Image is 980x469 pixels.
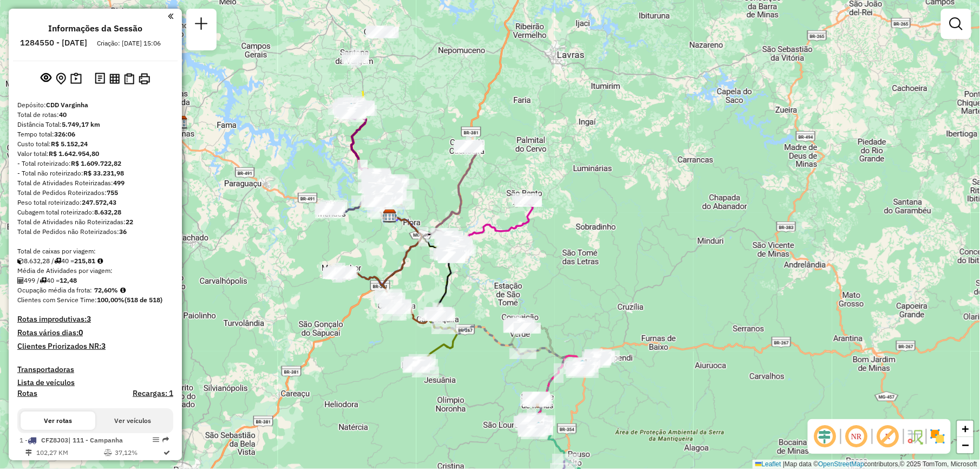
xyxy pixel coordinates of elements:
div: Atividade não roteirizada - Jose Mauro Da Silva [380,310,407,321]
span: 1 - [19,436,123,444]
button: Visualizar relatório de Roteirização [107,71,122,86]
div: Total de caixas por viagem: [17,246,173,256]
em: Média calculada utilizando a maior ocupação (%Peso ou %Cubagem) de cada rota da sessão. Rotas cro... [120,287,126,294]
strong: 3 [87,314,91,324]
h4: Informações da Sessão [48,23,142,34]
span: Ocupação média da frota: [17,286,92,294]
i: % de utilização da cubagem [104,460,112,467]
div: Peso total roteirizado: [17,198,173,207]
button: Ver rotas [21,412,95,430]
div: Total de Pedidos Roteirizados: [17,188,173,198]
div: Atividade não roteirizada - CASA DE CARNES POPUL [517,416,544,427]
div: 499 / 40 = [17,276,173,285]
div: Atividade não roteirizada - SEBASTIAO DOS REIS [403,361,430,372]
td: 13 [36,458,103,469]
a: OpenStreetMap [819,460,865,468]
div: Criação: [DATE] 15:06 [93,38,165,48]
a: Clique aqui para minimizar o painel [168,10,173,22]
strong: 0 [79,328,83,337]
div: 8.632,28 / 40 = [17,256,173,266]
button: Centralizar mapa no depósito ou ponto de apoio [54,70,68,87]
i: Total de rotas [40,277,47,284]
div: Tempo total: [17,129,173,139]
i: Cubagem total roteirizado [17,258,24,264]
div: - Total roteirizado: [17,159,173,168]
strong: 5.749,17 km [62,120,100,128]
div: Total de Pedidos não Roteirizados: [17,227,173,237]
strong: CDD Varginha [46,101,88,109]
span: CFZ8J03 [41,436,68,444]
div: Atividade não roteirizada - GUSTAVO SIMES DEVECH [412,367,439,377]
strong: 215,81 [74,257,95,265]
div: Atividade não roteirizada - Carlos Roberto De Ol [523,392,550,402]
em: Rota exportada [162,437,169,443]
i: Meta Caixas/viagem: 208,20 Diferença: 7,61 [97,258,103,264]
i: Rota otimizada [164,450,171,456]
strong: (518 de 518) [125,296,162,304]
h4: Transportadoras [17,365,173,374]
strong: 3 [101,341,106,351]
strong: 72,60% [94,286,118,294]
img: Caxambu [576,359,590,373]
h4: Rotas vários dias: [17,328,173,337]
strong: R$ 33.231,98 [83,169,124,177]
button: Exibir sessão original [38,70,54,87]
button: Visualizar Romaneio [122,71,136,87]
button: Ver veículos [95,412,170,430]
img: Fluxo de ruas [906,428,924,445]
i: Distância Total [25,450,32,456]
td: 102,27 KM [36,447,103,458]
div: Map data © contributors,© 2025 TomTom, Microsoft [753,460,980,469]
button: Imprimir Rotas [136,71,152,87]
div: Média de Atividades por viagem: [17,266,173,276]
img: Tres Coracoes [448,239,462,253]
div: - Total não roteirizado: [17,168,173,178]
span: Clientes com Service Time: [17,296,97,304]
strong: R$ 1.642.954,80 [49,149,99,158]
strong: 8.632,28 [94,208,121,216]
i: Total de Atividades [17,277,24,284]
div: Atividade não roteirizada - QUENIA EDNEI GUIMARA [376,185,403,196]
div: Atividade não roteirizada - QUENIA EDNEI GUIMARA [376,185,403,196]
div: Cubagem total roteirizado: [17,207,173,217]
div: Total de Atividades Roteirizadas: [17,178,173,188]
span: | [783,460,785,468]
span: | 111 - Campanha [68,436,123,444]
a: Rotas [17,389,37,398]
strong: 40 [59,110,67,119]
img: PA - São Lourenço [532,421,546,435]
div: Atividade não roteirizada - ROSANGELA DOS SANTOS [403,362,430,373]
div: Distância Total: [17,120,173,129]
div: Valor total: [17,149,173,159]
div: Atividade não roteirizada - MARIA INES NOGUEIRA [432,323,459,334]
strong: 36 [119,227,127,236]
h4: Recargas: 1 [133,389,173,398]
img: Exibir/Ocultar setores [929,428,946,445]
strong: 755 [107,188,118,197]
button: Logs desbloquear sessão [93,70,107,87]
img: Tres Pontas [344,102,358,116]
div: Atividade não roteirizada - CREIDE FRANCISCA DA [342,55,369,66]
span: Ocultar NR [844,424,870,450]
strong: R$ 5.152,24 [51,140,88,148]
div: Atividade não roteirizada - PEDRO PEREIRA DOMINGOS [515,196,542,207]
a: Nova sessão e pesquisa [191,13,212,37]
strong: 247.572,43 [82,198,116,206]
div: Total de Atividades não Roteirizadas: [17,217,173,227]
div: Depósito: [17,100,173,110]
td: / [19,458,25,469]
a: Zoom out [957,437,974,453]
h4: Rotas improdutivas: [17,315,173,324]
em: Opções [153,437,159,443]
i: Total de Atividades [25,460,32,467]
strong: 499 [113,179,125,187]
h4: Clientes Priorizados NR: [17,342,173,351]
div: Atividade não roteirizada - MARIA DE FATIMA ARAU [522,392,550,403]
a: Zoom in [957,421,974,437]
i: % de utilização do peso [104,450,112,456]
img: Ponto de Apoio - Varginha PA [522,415,537,429]
div: Custo total: [17,139,173,149]
img: CDD Alfenas [174,115,188,129]
button: Painel de Sugestão [68,70,84,87]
